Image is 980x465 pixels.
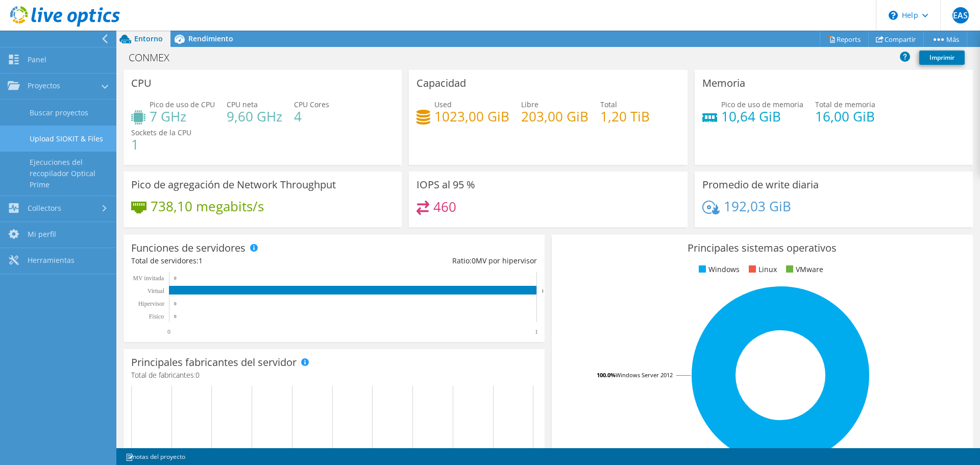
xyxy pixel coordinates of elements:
text: Virtual [148,287,165,295]
h4: 192,03 GiB [724,201,791,212]
h1: CONMEX [124,52,185,63]
h4: 203,00 GiB [521,111,589,122]
a: Más [923,31,967,47]
h4: 1 [131,139,191,150]
text: MV invitada [133,275,164,282]
text: 0 [174,276,177,281]
h4: 9,60 GHz [227,111,282,122]
a: notas del proyecto [118,450,192,463]
text: 0 [167,328,170,335]
span: 1 [199,256,203,265]
h4: 4 [294,111,329,122]
h4: 738,10 megabits/s [151,201,264,212]
span: EAS [952,7,969,23]
span: Total de memoria [815,100,875,109]
a: Imprimir [919,51,965,65]
tspan: Físico [149,313,164,320]
span: Used [434,100,452,109]
a: Reports [820,31,869,47]
text: 0 [174,314,177,319]
h3: Principales sistemas operativos [559,242,965,254]
h3: IOPS al 95 % [416,179,475,190]
tspan: Windows Server 2012 [616,371,673,379]
span: Libre [521,100,538,109]
span: Entorno [134,34,163,43]
div: Total de servidores: [131,255,334,266]
h3: Principales fabricantes del servidor [131,357,297,368]
span: Total [600,100,617,109]
h3: Promedio de write diaria [702,179,819,190]
h3: Capacidad [416,78,466,89]
span: 0 [195,370,200,380]
h4: 10,64 GiB [721,111,803,122]
text: Hipervisor [138,300,164,307]
svg: \n [889,11,898,20]
span: Pico de uso de memoria [721,100,803,109]
h4: Total de fabricantes: [131,370,537,381]
tspan: 100.0% [597,371,616,379]
h3: CPU [131,78,152,89]
h4: 1,20 TiB [600,111,650,122]
span: Pico de uso de CPU [150,100,215,109]
li: Windows [696,264,740,275]
h3: Memoria [702,78,745,89]
h4: 7 GHz [150,111,215,122]
li: VMware [783,264,823,275]
span: CPU Cores [294,100,329,109]
h4: 16,00 GiB [815,111,875,122]
text: 0 [174,301,177,306]
li: Linux [746,264,777,275]
h3: Pico de agregación de Network Throughput [131,179,336,190]
h4: 460 [433,201,456,212]
text: 1 [535,328,538,335]
span: Rendimiento [188,34,233,43]
span: CPU neta [227,100,258,109]
span: 0 [472,256,476,265]
h4: 1023,00 GiB [434,111,509,122]
div: Ratio: MV por hipervisor [334,255,536,266]
text: 1 [542,288,544,293]
a: Compartir [868,31,924,47]
h3: Funciones de servidores [131,242,246,254]
span: Sockets de la CPU [131,128,191,137]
